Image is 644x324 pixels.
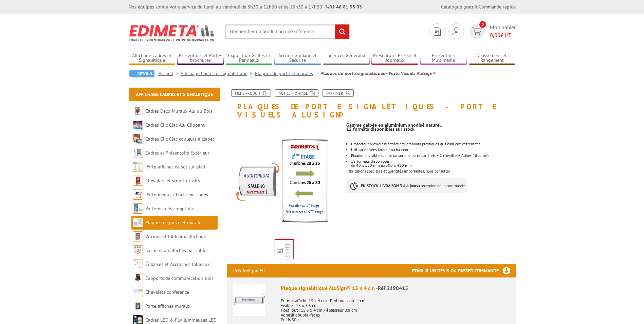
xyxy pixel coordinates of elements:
[351,154,515,158] li: Fixation invisible au mur ou sur une porte par 2 vis + 2 chevilles+ Adhésif (fournis)
[133,120,143,130] img: Cadres Clic-Clac Alu Clippant
[479,21,486,28] span: 0
[378,285,408,291] span: Réf.2190415
[133,162,143,172] img: Porte-affiches de sol sur pied
[351,148,515,152] li: Utilisation sens largeur ou hauteur
[351,159,515,163] p: 12 formats disponibles :
[361,183,418,188] strong: EN STOCK, LIVRAISON 3 à 4 jours
[177,53,224,64] a: Présentoirs et Porte-brochures
[133,217,143,228] img: Plaques de porte et murales
[469,53,516,64] a: Classement et Rangement
[133,231,143,241] img: Vitrines et tableaux affichage
[490,32,500,38] span: 0,00
[441,4,478,10] a: Catalogue gratuit
[129,20,215,46] img: Edimeta
[371,53,418,64] a: Présentoirs Presse et Journaux
[145,317,217,323] a: Cadres LED & PLV lumineuses LED
[133,259,143,269] img: Cimaises et Accroches tableaux
[233,264,265,277] p: Prix indiqué HT
[133,106,143,116] img: Cadres Deco Muraux Alu ou Bois
[434,27,441,36] img: devis rapide
[129,3,362,10] div: Nos équipes sont à votre service du lundi au vendredi de 8h30 à 12h30 et de 13h30 à 17h30
[133,134,143,144] img: Cadres Clic-Clac couleurs à clapet
[145,205,194,212] a: Porte-visuels comptoirs
[145,178,200,184] a: Chevalets et stop trottoirs
[145,247,208,253] a: Suspension affiches par câbles
[346,178,466,193] p: à réception de la commande
[133,176,143,186] img: Chevalets et stop trottoirs
[145,136,214,142] a: Cadres Clic-Clac couleurs à clapet
[145,122,205,128] a: Cadres Clic-Clac Alu Clippant
[145,289,189,295] a: Chevalets conférence
[275,89,318,97] a: Notice Montage
[351,142,515,146] li: Protecteur plexiglass antireflets, embouts plastiques gris clair aux extrémités
[323,89,354,97] a: Imprimer
[233,284,265,316] img: Plaque signalétique AluSign® 15 x 4 cm
[281,294,510,322] p: Format affiche 15 x 4 cm - Embouts côté 4 cm Visible : 15 x 3,5 cm Hors Tout : 15,5 x 4 cm / épai...
[275,240,293,261] img: plaques_de_porte_2190415_1.jpg
[145,303,190,309] a: Porte-affiches muraux
[181,70,255,76] a: Affichage Cadres et Signalétique
[479,4,516,10] a: Commande rapide
[420,53,467,64] a: Présentoirs Multimédia
[226,53,273,64] a: Exposition Grilles et Panneaux
[136,91,213,97] a: Affichage Cadres et Signalétique
[490,31,516,39] span: € HT
[441,3,516,10] div: |
[129,53,176,64] a: Affichage Cadres et Signalétique
[133,148,143,158] img: Cadres et Présentoirs Extérieur
[346,123,515,127] p: Gamme galbée en aluminium anodisé naturel.
[467,23,516,39] a: devis rapide 0 Mon panier 0,00€ HT
[145,108,213,114] a: Cadres Deco Muraux Alu ou Bois
[346,169,515,173] p: Fabrications spéciales et quantités importantes, nous consulter
[133,245,143,255] img: Suspension affiches par câbles
[472,28,482,35] img: devis rapide
[133,203,143,214] img: Porte-visuels comptoirs
[227,122,342,237] img: plaques_de_porte_2190415_1.jpg
[225,24,350,39] input: Rechercher un produit ou une référence...
[145,233,206,239] a: Vitrines et tableaux affichage
[351,163,515,167] p: du 40 x 150 mm au 300 x 420 mm
[231,89,271,97] a: Fiche produit
[274,53,321,64] a: Accueil Guidage et Sécurité
[326,4,362,10] strong: 01 46 81 33 03
[145,261,210,267] a: Cimaises et Accroches tableaux
[159,70,181,76] a: Accueil
[145,275,214,281] a: Supports de communication bois
[145,219,203,226] a: Plaques de porte et murales
[453,27,460,35] img: devis rapide
[222,89,521,119] h1: Plaques de porte signalétiques - Porte Visuels AluSign®
[255,70,320,76] a: Plaques de porte et murales
[335,24,349,39] input: rechercher
[346,127,515,131] p: 12 formats disponibles sur stock
[320,70,436,77] li: Plaques de porte signalétiques - Porte Visuels AluSign®
[145,150,209,156] a: Cadres et Présentoirs Extérieur
[412,264,516,277] h3: Etablir un devis ou passer commande
[129,70,154,77] a: Retour
[490,23,516,39] span: Mon panier
[145,192,208,198] a: Porte-menus / Porte-messages
[281,284,510,292] div: Plaque signalétique AluSign® 15 x 4 cm -
[133,190,143,200] img: Porte-menus / Porte-messages
[145,164,205,170] a: Porte-affiches de sol sur pied
[323,53,370,64] a: Services Généraux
